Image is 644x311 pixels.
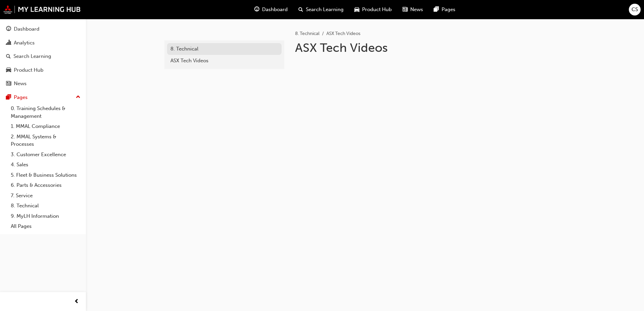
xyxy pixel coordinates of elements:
a: 8. Technical [167,43,282,55]
button: Pages [3,91,83,104]
span: news-icon [402,5,408,14]
a: 2. MMAL Systems & Processes [8,132,83,149]
a: All Pages [8,221,83,232]
a: 7. Service [8,191,83,201]
span: Pages [442,6,455,13]
li: ASX Tech Videos [326,30,360,38]
span: prev-icon [74,298,79,306]
div: News [14,80,27,88]
span: up-icon [76,93,80,102]
span: pages-icon [6,95,11,101]
a: 5. Fleet & Business Solutions [8,170,83,180]
button: DashboardAnalyticsSearch LearningProduct HubNews [3,22,83,91]
a: 8. Technical [8,201,83,211]
div: Search Learning [13,53,51,60]
button: CS [629,4,641,15]
a: Product Hub [3,64,83,76]
div: Analytics [14,39,35,47]
a: 4. Sales [8,160,83,170]
span: Dashboard [262,6,288,13]
a: Search Learning [3,50,83,63]
span: search-icon [6,54,11,60]
a: Dashboard [3,23,83,35]
span: News [410,6,423,13]
a: ASX Tech Videos [167,55,282,67]
img: mmal [3,5,81,14]
a: 0. Training Schedules & Management [8,103,83,121]
a: guage-iconDashboard [249,3,293,16]
a: 3. Customer Excellence [8,149,83,160]
span: chart-icon [6,40,11,46]
div: Pages [14,94,28,101]
span: car-icon [6,67,11,73]
a: Analytics [3,37,83,49]
span: Product Hub [362,6,392,13]
a: News [3,77,83,90]
span: guage-icon [6,26,11,32]
a: car-iconProduct Hub [349,3,397,16]
div: Product Hub [14,66,43,74]
span: CS [632,6,638,13]
a: 9. MyLH Information [8,211,83,221]
span: car-icon [354,5,359,14]
div: ASX Tech Videos [170,57,278,65]
a: pages-iconPages [428,3,461,16]
a: news-iconNews [397,3,428,16]
div: 8. Technical [170,45,278,53]
span: Search Learning [306,6,344,13]
a: 8. Technical [295,31,320,36]
span: news-icon [6,81,11,87]
span: pages-icon [434,5,439,14]
a: 1. MMAL Compliance [8,121,83,132]
span: search-icon [298,5,303,14]
div: Dashboard [14,25,39,33]
h1: ASX Tech Videos [295,40,516,55]
a: search-iconSearch Learning [293,3,349,16]
a: 6. Parts & Accessories [8,180,83,191]
span: guage-icon [254,5,259,14]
